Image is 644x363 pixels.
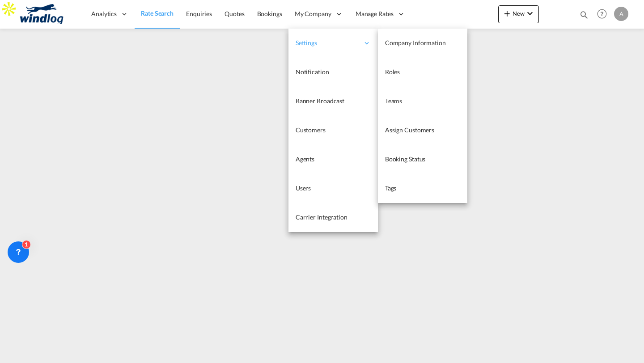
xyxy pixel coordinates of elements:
a: Assign Customers [378,116,467,145]
a: Customers [288,116,378,145]
span: Booking Status [385,155,426,163]
div: Settings [288,29,378,58]
span: Company Information [385,39,446,46]
a: Notification [288,58,378,87]
a: Roles [378,58,467,87]
span: Teams [385,97,402,105]
a: Booking Status [378,145,467,174]
a: Agents [288,145,378,174]
span: Banner Broadcast [296,97,344,105]
a: Users [288,174,378,203]
a: Banner Broadcast [288,87,378,116]
span: Agents [296,155,314,163]
span: Tags [385,184,397,192]
span: Roles [385,68,400,76]
span: Assign Customers [385,126,434,134]
span: Notification [296,68,329,76]
a: Company Information [378,29,467,58]
span: Users [296,184,311,192]
a: Tags [378,174,467,203]
a: Teams [378,87,467,116]
span: Settings [296,38,359,47]
span: Carrier Integration [296,213,347,221]
span: Customers [296,126,326,134]
a: Carrier Integration [288,203,378,232]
